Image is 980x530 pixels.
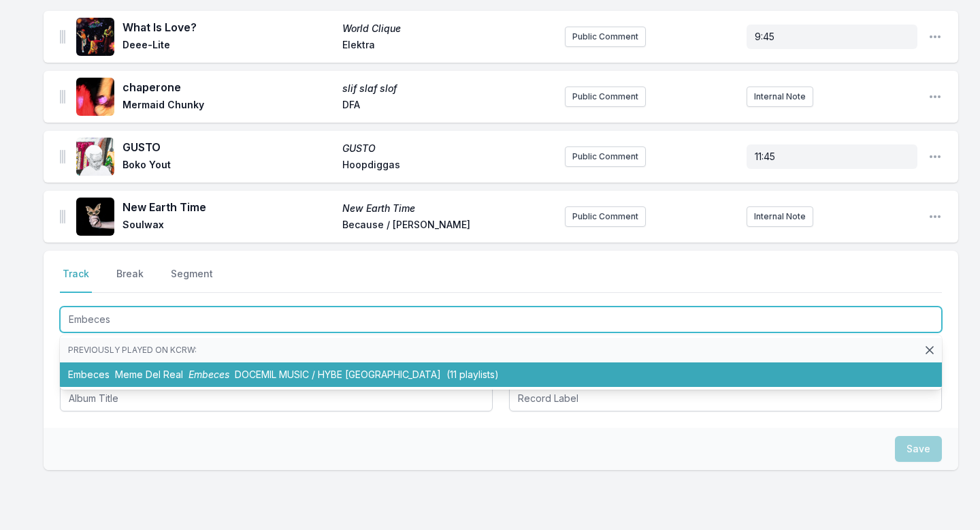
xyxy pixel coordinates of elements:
button: Open playlist item options [928,30,942,44]
input: Track Title [60,307,942,332]
button: Break [114,267,146,293]
img: Drag Handle [60,150,65,163]
span: Boko Yout [122,158,334,174]
img: slif slaf slof [76,78,114,116]
span: 11:45 [755,151,775,162]
span: World Clique [342,22,554,35]
span: (11 playlists) [446,369,499,380]
button: Internal Note [747,87,813,107]
img: Drag Handle [60,30,65,44]
span: GUSTO [122,139,334,155]
button: Segment [168,267,216,293]
img: GUSTO [76,138,114,176]
li: Embeces [60,362,942,387]
button: Public Comment [565,206,646,227]
button: Open playlist item options [928,150,942,163]
button: Internal Note [747,206,813,227]
img: World Clique [76,18,114,56]
span: GUSTO [342,142,554,155]
span: chaperone [122,79,334,95]
button: Public Comment [565,87,646,107]
span: 9:45 [755,31,774,42]
button: Open playlist item options [928,90,942,104]
button: Track [60,267,92,293]
span: New Earth Time [342,202,554,215]
input: Record Label [509,386,942,411]
span: Deee‐Lite [122,38,334,54]
span: Mermaid Chunky [122,98,334,114]
span: Elektra [342,38,554,54]
span: Hoopdiggas [342,158,554,174]
img: New Earth Time [76,198,114,236]
span: slif slaf slof [342,82,554,95]
li: Previously played on KCRW: [60,338,942,362]
img: Drag Handle [60,90,65,104]
button: Open playlist item options [928,210,942,223]
span: Meme Del Real [115,369,183,380]
span: New Earth Time [122,199,334,215]
button: Public Comment [565,146,646,167]
button: Public Comment [565,27,646,47]
span: Soulwax [122,218,334,234]
button: Save [895,436,942,462]
span: DOCEMIL MUSIC / HYBE [GEOGRAPHIC_DATA] [235,369,441,380]
span: Because / [PERSON_NAME] [342,218,554,234]
span: What Is Love? [122,19,334,35]
span: DFA [342,98,554,114]
span: Embeces [189,369,229,380]
img: Drag Handle [60,210,65,223]
input: Album Title [60,386,493,411]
